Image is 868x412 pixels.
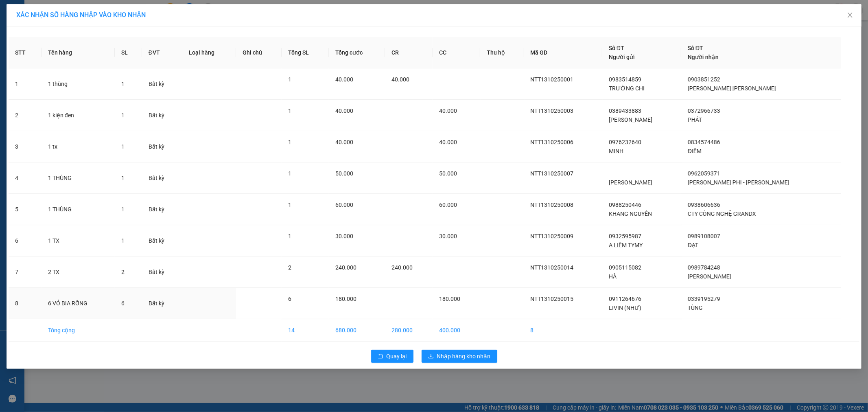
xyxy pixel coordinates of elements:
[609,305,641,311] span: LIVIN (NHƯ)
[42,256,115,288] td: 2 TX
[329,319,385,342] td: 680.000
[42,131,115,162] td: 1 tx
[335,170,353,177] span: 50.000
[9,131,42,162] td: 3
[121,143,125,150] span: 1
[288,107,291,114] span: 1
[335,296,356,302] span: 180.000
[121,300,125,307] span: 6
[115,37,142,68] th: SL
[142,100,182,131] td: Bất kỳ
[688,296,720,302] span: 0339195279
[524,37,603,68] th: Mã GD
[609,242,643,248] span: A LIÊM TYMY
[9,162,42,194] td: 4
[439,233,457,239] span: 30.000
[335,76,353,83] span: 40.000
[42,162,115,194] td: 1 THÙNG
[688,242,698,248] span: ĐẠT
[371,350,413,363] button: rollbackQuay lại
[385,37,433,68] th: CR
[288,296,291,302] span: 6
[531,202,574,208] span: NTT1310250008
[142,256,182,288] td: Bất kỳ
[531,233,574,239] span: NTT1310250009
[688,305,703,311] span: TÙNG
[42,194,115,225] td: 1 THÙNG
[609,179,652,186] span: [PERSON_NAME]
[437,352,491,361] span: Nhập hàng kho nhận
[609,116,652,123] span: [PERSON_NAME]
[288,76,291,83] span: 1
[439,296,460,302] span: 180.000
[142,162,182,194] td: Bất kỳ
[142,37,182,68] th: ĐVT
[335,233,353,239] span: 30.000
[688,170,720,177] span: 0962059371
[688,179,789,186] span: [PERSON_NAME] PHI - [PERSON_NAME]
[9,225,42,256] td: 6
[335,264,356,271] span: 240.000
[335,107,353,114] span: 40.000
[9,37,42,68] th: STT
[688,233,720,239] span: 0989108007
[688,202,720,208] span: 0938606636
[688,85,776,92] span: [PERSON_NAME] [PERSON_NAME]
[288,170,291,177] span: 1
[531,296,574,302] span: NTT1310250015
[531,139,574,145] span: NTT1310250006
[433,319,480,342] td: 400.000
[385,319,433,342] td: 280.000
[9,288,42,319] td: 8
[688,54,719,60] span: Người nhận
[428,353,434,360] span: download
[282,319,329,342] td: 14
[335,139,353,145] span: 40.000
[688,264,720,271] span: 0989784248
[609,45,624,51] span: Số ĐT
[688,210,756,217] span: CTY CÔNG NGHỆ GRANDX
[391,76,409,83] span: 40.000
[391,264,413,271] span: 240.000
[142,131,182,162] td: Bất kỳ
[9,256,42,288] td: 7
[42,37,115,68] th: Tên hàng
[16,11,146,19] span: XÁC NHẬN SỐ HÀNG NHẬP VÀO KHO NHẬN
[609,76,641,83] span: 0983514859
[121,269,125,275] span: 2
[609,148,623,154] span: MINH
[609,85,645,92] span: TRƯỜNG CHI
[121,112,125,118] span: 1
[378,353,383,360] span: rollback
[688,76,720,83] span: 0903851252
[524,319,603,342] td: 8
[688,139,720,145] span: 0834574486
[688,116,702,123] span: PHÁT
[121,81,125,87] span: 1
[182,37,236,68] th: Loại hàng
[609,54,635,60] span: Người gửi
[609,264,641,271] span: 0905115082
[688,273,731,280] span: [PERSON_NAME]
[236,37,282,68] th: Ghi chú
[422,350,497,363] button: downloadNhập hàng kho nhận
[609,296,641,302] span: 0911264676
[288,139,291,145] span: 1
[282,37,329,68] th: Tổng SL
[609,273,617,280] span: HÀ
[439,202,457,208] span: 60.000
[42,68,115,100] td: 1 thùng
[142,288,182,319] td: Bất kỳ
[688,45,703,51] span: Số ĐT
[329,37,385,68] th: Tổng cước
[839,4,861,27] button: Close
[142,225,182,256] td: Bất kỳ
[531,170,574,177] span: NTT1310250007
[142,194,182,225] td: Bất kỳ
[609,139,641,145] span: 0976232640
[531,76,574,83] span: NTT1310250001
[847,12,853,18] span: close
[531,107,574,114] span: NTT1310250003
[439,107,457,114] span: 40.000
[42,100,115,131] td: 1 kiện đen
